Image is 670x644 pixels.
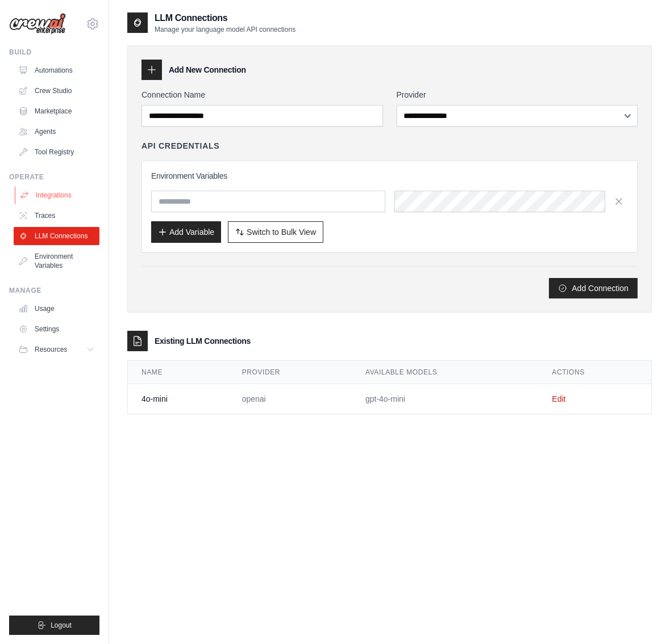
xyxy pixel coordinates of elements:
a: Automations [14,61,99,79]
th: Name [128,361,228,384]
label: Provider [397,89,638,100]
div: Manage [9,286,99,295]
a: LLM Connections [14,227,99,245]
td: 4o-mini [128,384,228,414]
th: Provider [228,361,352,384]
a: Usage [14,300,99,318]
div: Operate [9,172,99,182]
a: Agents [14,123,99,141]
button: Logout [9,616,99,635]
h4: API Credentials [142,140,219,151]
button: Resources [14,340,99,359]
a: Traces [14,207,99,225]
h3: Environment Variables [151,170,628,182]
p: Manage your language model API connections [155,25,296,34]
button: Switch to Bulk View [228,221,323,243]
h3: Add New Connection [169,64,246,75]
a: Integrations [15,186,101,204]
a: Marketplace [14,102,99,120]
a: Tool Registry [14,143,99,161]
button: Add Connection [549,278,638,298]
a: Settings [14,320,99,338]
th: Available Models [352,361,538,384]
h2: LLM Connections [155,11,296,25]
button: Add Variable [151,221,221,243]
label: Connection Name [142,89,383,100]
span: Resources [35,345,67,354]
a: Environment Variables [14,247,99,275]
td: gpt-4o-mini [352,384,538,414]
div: Build [9,48,99,57]
th: Actions [538,361,651,384]
a: Crew Studio [14,82,99,100]
h3: Existing LLM Connections [155,335,251,347]
td: openai [228,384,352,414]
a: Edit [552,394,565,403]
span: Switch to Bulk View [247,226,316,238]
span: Logout [51,621,72,630]
img: Logo [9,13,66,35]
